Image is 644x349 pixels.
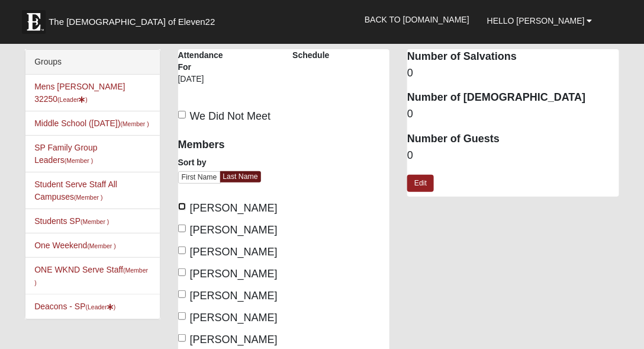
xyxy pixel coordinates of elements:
[49,16,215,28] span: The [DEMOGRAPHIC_DATA] of Eleven22
[292,49,329,61] label: Schedule
[407,175,434,192] a: Edit
[220,171,261,182] a: Last Name
[34,180,117,201] a: Student Serve Staff All Campuses(Member )
[478,6,601,36] a: Hello [PERSON_NAME]
[190,246,278,258] span: [PERSON_NAME]
[120,120,149,127] small: (Member )
[57,96,88,103] small: (Leader )
[407,66,619,81] dd: 0
[34,119,149,128] a: Middle School ([DATE])(Member )
[178,290,186,298] input: [PERSON_NAME]
[87,242,115,249] small: (Member )
[178,73,218,93] div: [DATE]
[178,171,221,184] a: First Name
[178,111,186,119] input: We Did Not Meet
[190,312,278,324] span: [PERSON_NAME]
[178,49,218,73] label: Attendance For
[487,16,585,25] span: Hello [PERSON_NAME]
[407,107,619,122] dd: 0
[407,132,619,147] dt: Number of Guests
[407,148,619,164] dd: 0
[65,157,93,164] small: (Member )
[34,265,148,287] a: ONE WKND Serve Staff(Member )
[356,5,478,34] a: Back to [DOMAIN_NAME]
[86,303,116,310] small: (Leader )
[190,224,278,236] span: [PERSON_NAME]
[80,218,109,225] small: (Member )
[190,202,278,214] span: [PERSON_NAME]
[178,225,186,232] input: [PERSON_NAME]
[34,216,109,226] a: Students SP(Member )
[178,246,186,254] input: [PERSON_NAME]
[190,268,278,280] span: [PERSON_NAME]
[34,302,115,311] a: Deacons - SP(Leader)
[25,50,159,75] div: Groups
[407,90,619,105] dt: Number of [DEMOGRAPHIC_DATA]
[407,49,619,65] dt: Number of Salvations
[74,194,102,201] small: (Member )
[190,110,271,122] span: We Did Not Meet
[34,241,116,250] a: One Weekend(Member )
[178,312,186,320] input: [PERSON_NAME]
[16,4,253,34] a: The [DEMOGRAPHIC_DATA] of Eleven22
[34,143,97,165] a: SP Family Group Leaders(Member )
[178,268,186,276] input: [PERSON_NAME]
[190,290,278,302] span: [PERSON_NAME]
[178,139,275,152] h4: Members
[178,156,207,168] label: Sort by
[34,82,125,104] a: Mens [PERSON_NAME] 32250(Leader)
[178,203,186,210] input: [PERSON_NAME]
[22,10,46,34] img: Eleven22 logo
